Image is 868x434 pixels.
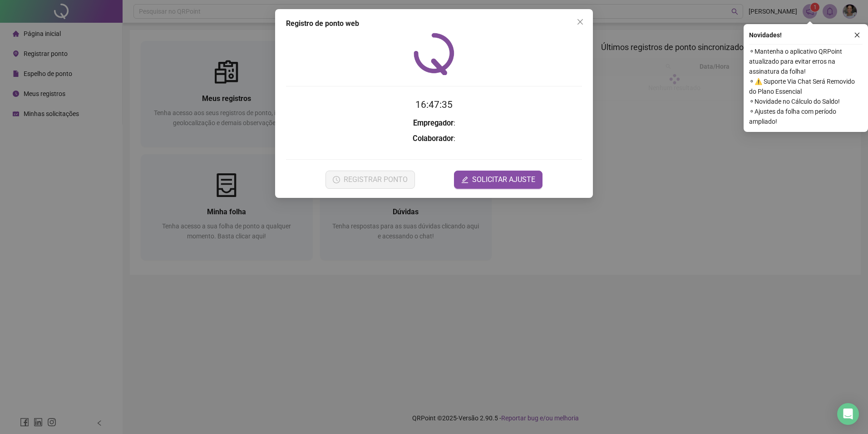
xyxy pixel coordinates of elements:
div: Open Intercom Messenger [837,403,859,425]
button: Close [573,15,587,29]
div: Registro de ponto web [286,18,582,29]
span: close [577,18,584,25]
button: REGISTRAR PONTO [325,171,415,189]
h3: : [286,117,582,129]
button: editSOLICITAR AJUSTE [454,171,542,189]
h3: : [286,133,582,145]
img: QRPoint [414,33,454,75]
span: ⚬ ⚠️ Suporte Via Chat Será Removido do Plano Essencial [749,76,863,96]
span: ⚬ Ajustes da folha com período ampliado! [749,106,863,126]
span: ⚬ Novidade no Cálculo do Saldo! [749,96,863,106]
span: Novidades ! [749,30,782,40]
span: close [854,32,860,38]
span: edit [461,176,469,183]
strong: Colaborador [413,134,454,143]
time: 16:47:35 [415,99,453,110]
span: ⚬ Mantenha o aplicativo QRPoint atualizado para evitar erros na assinatura da folha! [749,46,863,76]
span: SOLICITAR AJUSTE [472,174,535,185]
strong: Empregador [413,119,454,127]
